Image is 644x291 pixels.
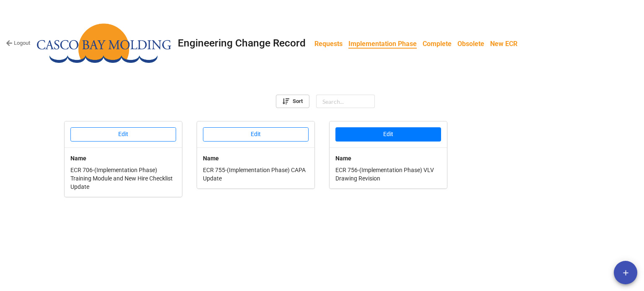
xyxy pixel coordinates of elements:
a: Obsolete [454,36,487,52]
b: Requests [314,40,343,48]
input: Search... [316,95,375,108]
a: Complete [420,36,454,52]
p: ECR 755-(Implementation Phase) CAPA Update [203,166,309,183]
a: Sort [276,95,309,108]
b: Implementation Phase [348,40,417,49]
b: Name [335,155,351,162]
b: Obsolete [457,40,484,48]
button: Edit [203,127,309,142]
p: ECR 706-(Implementation Phase) Training Module and New Hire Checklist Update [70,166,176,191]
b: Name [70,155,86,162]
b: Name [203,155,219,162]
button: Edit [70,127,176,142]
a: Requests [312,36,345,52]
b: New ECR [490,40,517,48]
p: ECR 756-(Implementation Phase) VLV Drawing Revision [335,166,441,183]
a: Implementation Phase [345,36,420,52]
img: ltfiPdBR88%2FCasco%20Bay%20Molding%20Logo.png [37,23,171,63]
div: Engineering Change Record [178,38,306,49]
button: Edit [335,127,441,142]
a: New ECR [487,36,520,52]
a: Logout [6,39,30,47]
b: Complete [423,40,452,48]
button: add [614,261,637,284]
